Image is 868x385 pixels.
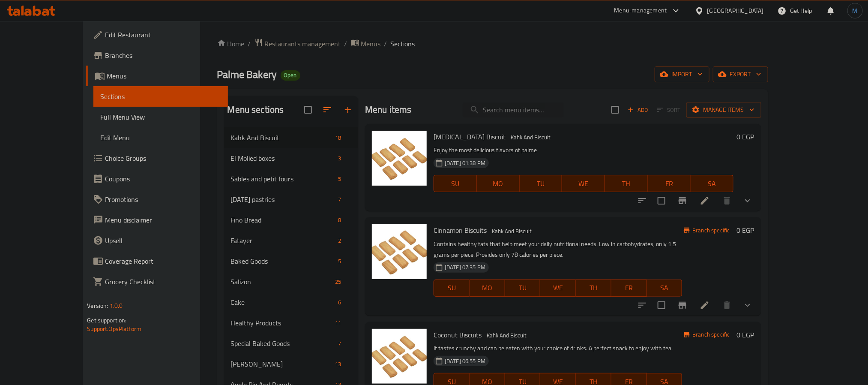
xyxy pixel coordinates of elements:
[434,343,682,354] p: It tastes crunchy and can be eaten with your choice of drinks. A perfect snack to enjoy with tea.
[520,175,563,192] button: TU
[224,354,359,374] div: [PERSON_NAME]13
[231,194,335,205] div: Ramadan pastries
[86,230,227,251] a: Upsell
[332,134,344,142] span: 18
[566,177,602,190] span: WE
[713,66,768,82] button: export
[507,132,554,143] div: Kahk And Biscuit
[86,24,227,45] a: Edit Restaurant
[434,280,470,297] button: SU
[661,69,703,80] span: import
[335,235,344,246] div: items
[105,30,221,40] span: Edit Restaurant
[606,101,624,119] span: Select section
[652,296,670,314] span: Select to update
[317,99,338,120] span: Sort sections
[335,175,344,183] span: 5
[344,39,347,49] li: /
[576,280,611,297] button: TH
[611,280,647,297] button: FR
[441,357,489,365] span: [DATE] 06:55 PM
[434,145,733,156] p: Enjoy the most delicious flavors of palme
[717,190,737,211] button: delete
[335,196,344,204] span: 7
[231,318,332,328] div: Healthy Products
[105,277,221,287] span: Grocery Checklist
[483,331,530,341] div: Kahk And Biscuit
[338,99,358,120] button: Add section
[737,131,754,143] h6: 0 EGP
[624,103,652,117] span: Add item
[579,282,608,294] span: TH
[105,215,221,225] span: Menu disclaimer
[224,168,359,189] div: Sables and petit fours5
[281,70,300,81] div: Open
[100,112,221,122] span: Full Menu View
[434,328,482,341] span: Coconut Biscuits
[86,189,227,210] a: Promotions
[605,175,648,192] button: TH
[86,271,227,292] a: Grocery Checklist
[441,159,489,167] span: [DATE] 01:38 PM
[231,235,335,246] span: Fatayer
[87,315,126,326] span: Get support on:
[231,194,335,205] span: [DATE] pastries
[647,280,682,297] button: SA
[737,295,758,316] button: show more
[737,329,754,341] h6: 0 EGP
[720,69,761,80] span: export
[231,174,335,184] span: Sables and petit fours
[651,177,687,190] span: FR
[351,38,381,49] a: Menus
[335,216,344,224] span: 8
[717,295,737,316] button: delete
[742,196,753,206] svg: Show Choices
[105,174,221,184] span: Coupons
[107,71,221,81] span: Menus
[693,105,754,115] span: Manage items
[372,329,427,384] img: Coconut Biscuits
[335,174,344,184] div: items
[652,103,686,117] span: Select section first
[505,280,541,297] button: TU
[335,338,344,349] div: items
[672,190,693,211] button: Branch-specific-item
[105,235,221,246] span: Upsell
[335,153,344,163] div: items
[615,282,644,294] span: FR
[110,300,123,311] span: 1.0.0
[224,230,359,251] div: Fatayer2
[509,282,537,294] span: TU
[335,340,344,348] span: 7
[299,101,317,119] span: Select all sections
[231,153,335,163] span: El Molied boxes
[93,127,227,148] a: Edit Menu
[105,256,221,266] span: Coverage Report
[507,132,554,142] span: Kahk And Biscuit
[434,175,477,192] button: SU
[93,86,227,107] a: Sections
[434,224,487,237] span: Cinnamon Biscuits
[700,196,710,206] a: Edit menu item
[231,132,332,143] span: Kahk And Biscuit
[614,6,667,16] div: Menu-management
[335,257,344,265] span: 5
[470,280,505,297] button: MO
[335,256,344,266] div: items
[231,359,332,369] div: Rusk
[562,175,605,192] button: WE
[694,177,730,190] span: SA
[224,313,359,333] div: Healthy Products11
[332,360,344,368] span: 13
[281,72,300,79] span: Open
[632,295,652,316] button: sort-choices
[463,102,564,117] input: search
[231,297,335,307] span: Cake
[332,319,344,327] span: 11
[372,224,427,279] img: Cinnamon Biscuits
[608,177,644,190] span: TH
[523,177,559,190] span: TU
[87,323,141,334] a: Support.OpsPlatform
